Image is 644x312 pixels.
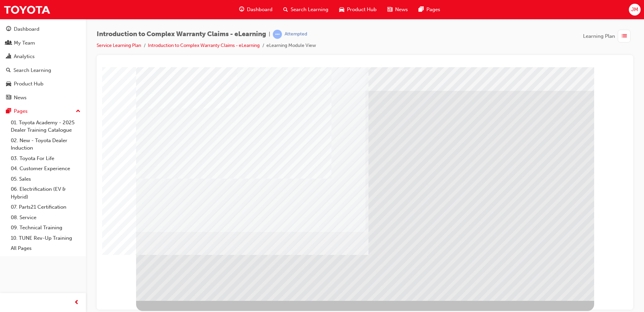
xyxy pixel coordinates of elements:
span: guage-icon [6,26,11,32]
a: All Pages [8,243,83,254]
a: News [3,92,83,104]
div: News [14,94,27,102]
span: list-icon [622,32,627,41]
span: Dashboard [247,6,272,14]
span: Learning Plan [583,32,615,40]
a: 01. Toyota Academy - 2025 Dealer Training Catalogue [8,118,83,135]
span: Product Hub [347,6,377,14]
span: news-icon [387,5,392,14]
div: Attempted [285,31,307,37]
a: My Team [3,37,83,49]
span: up-icon [76,107,80,116]
a: 06. Electrification (EV & Hybrid) [8,184,83,202]
img: Trak [3,2,51,17]
a: 04. Customer Experience [8,163,83,174]
a: car-iconProduct Hub [334,3,382,17]
span: | [269,30,270,38]
a: Service Learning Plan [97,43,141,48]
button: JM [629,4,641,16]
a: news-iconNews [382,3,413,17]
a: search-iconSearch Learning [278,3,334,17]
a: 05. Sales [8,174,83,184]
span: pages-icon [6,108,11,114]
a: 10. TUNE Rev-Up Training [8,233,83,243]
a: Dashboard [3,23,83,35]
a: 02. New - Toyota Dealer Induction [8,135,83,153]
button: DashboardMy TeamAnalyticsSearch LearningProduct HubNews [3,22,83,105]
div: Dashboard [14,25,39,33]
a: 09. Technical Training [8,223,83,233]
div: Analytics [14,53,35,60]
div: Pages [14,107,28,115]
a: 08. Service [8,212,83,223]
span: guage-icon [239,5,244,14]
span: JM [631,6,638,14]
a: 07. Parts21 Certification [8,202,83,212]
span: search-icon [283,5,288,14]
a: Introduction to Complex Warranty Claims - eLearning [148,43,260,48]
span: car-icon [6,81,11,87]
div: Product Hub [14,80,43,88]
button: Pages [3,105,83,118]
span: pages-icon [419,5,424,14]
a: pages-iconPages [413,3,446,17]
span: car-icon [339,5,344,14]
span: Introduction to Complex Warranty Claims - eLearning [97,30,266,38]
div: My Team [14,39,35,47]
span: prev-icon [74,298,79,307]
span: Pages [426,6,440,14]
div: Search Learning [13,67,51,74]
li: eLearning Module View [266,42,316,50]
a: guage-iconDashboard [234,3,278,17]
span: people-icon [6,40,11,46]
a: Analytics [3,50,83,63]
button: Learning Plan [583,30,633,43]
a: Search Learning [3,64,83,77]
a: Product Hub [3,78,83,90]
span: News [395,6,408,14]
a: 03. Toyota For Life [8,153,83,164]
span: search-icon [6,68,11,74]
span: Search Learning [291,6,328,14]
span: learningRecordVerb_ATTEMPT-icon [273,30,282,39]
span: chart-icon [6,54,11,60]
span: news-icon [6,95,11,101]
